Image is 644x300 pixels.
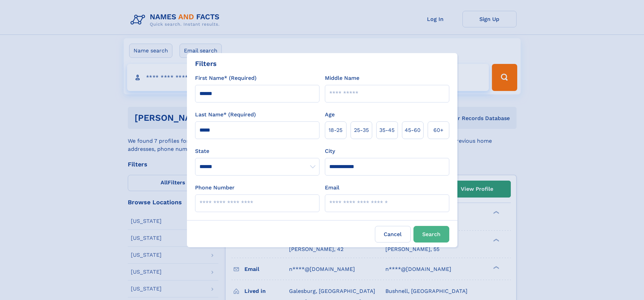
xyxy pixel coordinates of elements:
span: 60+ [433,126,444,134]
span: 35‑45 [379,126,395,134]
button: Search [413,226,449,243]
label: Last Name* (Required) [195,111,256,119]
label: Phone Number [195,184,235,192]
label: City [325,147,335,155]
label: Email [325,184,339,192]
label: Age [325,111,335,119]
label: Middle Name [325,74,359,82]
div: Filters [195,59,217,69]
span: 18‑25 [329,126,342,134]
label: State [195,147,319,155]
span: 25‑35 [354,126,369,134]
label: Cancel [375,226,411,243]
label: First Name* (Required) [195,74,257,82]
span: 45‑60 [405,126,421,134]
